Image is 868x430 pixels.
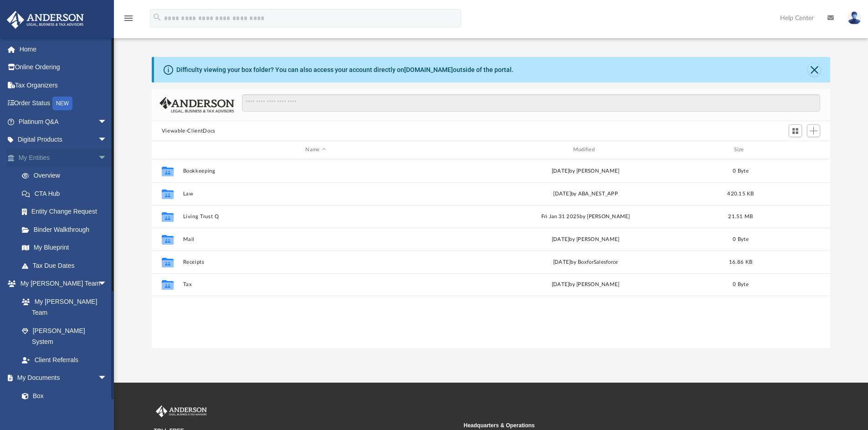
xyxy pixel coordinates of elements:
button: Receipts [183,259,448,265]
div: Name [182,146,448,154]
a: Order StatusNEW [6,94,121,113]
span: arrow_drop_down [98,131,116,149]
div: Size [722,146,759,154]
button: Add [807,124,821,137]
a: Binder Walkthrough [13,220,121,239]
span: 0 Byte [733,168,749,173]
i: menu [123,13,134,24]
a: Tax Organizers [6,76,121,94]
button: Bookkeeping [183,168,448,174]
a: Box [13,387,112,405]
img: Anderson Advisors Platinum Portal [154,405,209,417]
i: search [152,12,162,22]
button: Living Trust Q [183,214,448,220]
span: arrow_drop_down [98,369,116,388]
div: [DATE] by BoxforSalesforce [452,258,718,266]
button: Mail [183,236,448,242]
span: 0 Byte [733,236,749,241]
div: Modified [452,146,719,154]
div: Difficulty viewing your box folder? You can also access your account directly on outside of the p... [176,65,514,75]
div: [DATE] by [PERSON_NAME] [452,235,718,243]
a: Platinum Q&Aarrow_drop_down [6,113,121,131]
a: My Blueprint [13,239,116,257]
button: Close [808,63,821,76]
div: id [156,146,179,154]
span: 16.86 KB [729,259,752,264]
small: Headquarters & Operations [464,421,767,430]
span: arrow_drop_down [98,148,116,167]
div: [DATE] by [PERSON_NAME] [452,281,718,289]
a: My [PERSON_NAME] Team [13,292,112,322]
a: Home [6,40,121,58]
span: 420.15 KB [727,191,754,196]
button: Law [183,191,448,197]
a: Entity Change Request [13,203,121,221]
a: CTA Hub [13,184,121,203]
div: grid [152,159,831,348]
span: arrow_drop_down [98,275,116,293]
div: id [763,146,827,154]
button: Viewable-ClientDocs [162,127,216,135]
input: Search files and folders [242,94,820,112]
a: Client Referrals [13,351,116,369]
div: NEW [52,97,72,110]
span: 21.51 MB [728,214,753,219]
img: Anderson Advisors Platinum Portal [4,11,87,29]
button: Tax [183,282,448,287]
a: My [PERSON_NAME] Teamarrow_drop_down [6,275,116,293]
a: Tax Due Dates [13,256,121,275]
a: Digital Productsarrow_drop_down [6,131,121,149]
a: My Entitiesarrow_drop_down [6,148,121,167]
span: arrow_drop_down [98,113,116,131]
a: Overview [13,167,121,185]
a: [PERSON_NAME] System [13,322,116,351]
span: 0 Byte [733,282,749,287]
a: Online Ordering [6,58,121,77]
a: My Documentsarrow_drop_down [6,369,116,387]
a: [DOMAIN_NAME] [404,66,453,73]
div: [DATE] by [PERSON_NAME] [452,167,718,175]
button: Switch to Grid View [789,124,802,137]
div: Fri Jan 31 2025 by [PERSON_NAME] [452,212,718,220]
img: User Pic [847,11,861,25]
div: [DATE] by ABA_NEST_APP [452,189,718,198]
a: menu [123,17,134,24]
